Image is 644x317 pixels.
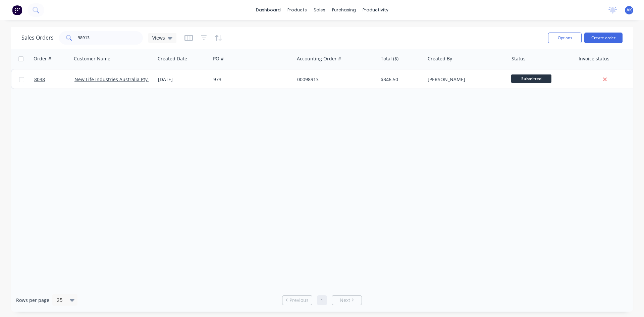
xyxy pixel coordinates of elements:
a: Previous page [282,297,312,304]
span: Rows per page [16,297,49,304]
div: Status [512,55,526,62]
ul: Pagination [279,295,365,305]
a: 8038 [34,69,74,90]
div: Created Date [158,55,187,62]
a: Next page [332,297,362,304]
a: Page 1 is your current page [317,295,327,305]
span: 8038 [34,76,45,83]
span: Next [340,297,350,304]
a: dashboard [253,5,284,15]
div: [PERSON_NAME] [428,76,502,83]
button: Create order [584,33,623,43]
button: Options [548,33,582,43]
div: [DATE] [158,76,208,83]
div: productivity [359,5,392,15]
span: Views [152,34,165,41]
div: PO # [213,55,224,62]
div: purchasing [329,5,359,15]
span: Submitted [511,74,551,83]
div: Order # [34,55,51,62]
a: New Life Industries Australia Pty Ltd [74,76,156,83]
span: AK [627,7,632,13]
div: Accounting Order # [297,55,341,62]
div: Invoice status [579,55,609,62]
div: Total ($) [381,55,398,62]
img: Factory [12,5,22,15]
div: 973 [213,76,288,83]
input: Search... [78,31,143,45]
div: 00098913 [297,76,372,83]
div: Customer Name [74,55,110,62]
div: sales [310,5,329,15]
div: $346.50 [381,76,420,83]
div: products [284,5,310,15]
h1: Sales Orders [21,35,54,41]
span: Previous [289,297,309,304]
div: Created By [428,55,452,62]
